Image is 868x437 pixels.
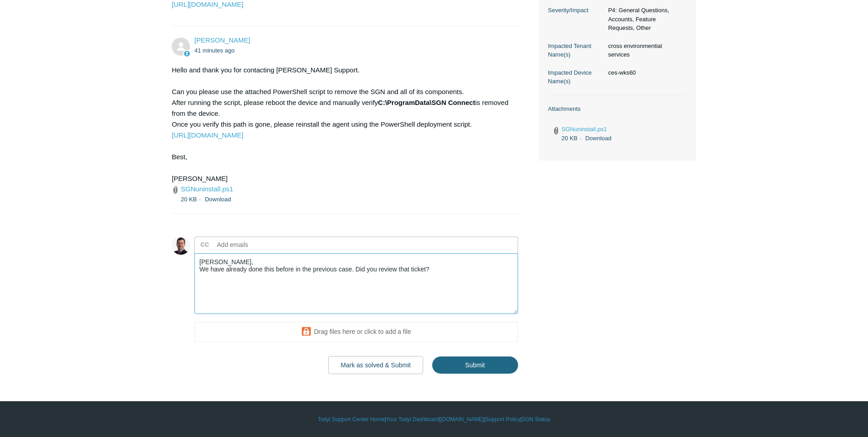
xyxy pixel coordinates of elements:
[194,47,235,54] time: 08/20/2025, 12:17
[432,356,518,374] input: Submit
[440,415,484,423] a: [DOMAIN_NAME]
[172,65,509,184] div: Hello and thank you for contacting [PERSON_NAME] Support. Can you please use the attached PowerSh...
[585,135,612,142] a: Download
[328,356,424,374] button: Mark as solved & Submit
[604,6,687,33] dd: P4: General Questions, Accounts, Feature Requests, Other
[522,415,550,423] a: SGN Status
[172,415,696,423] div: | | | |
[205,196,231,203] a: Download
[318,415,385,423] a: Todyl Support Center Home
[194,36,250,44] a: [PERSON_NAME]
[548,104,687,114] dt: Attachments
[194,36,250,44] span: Kris Haire
[181,185,233,193] a: SGNuninstall.ps1
[378,99,475,106] strong: C:\ProgramData\SGN Connect
[604,68,687,77] dd: ces-wks60
[194,253,518,314] textarea: Add your reply
[561,135,584,142] span: 20 KB
[548,42,604,59] dt: Impacted Tenant Name(s)
[172,131,243,139] a: [URL][DOMAIN_NAME]
[548,68,604,86] dt: Impacted Device Name(s)
[181,196,203,203] span: 20 KB
[548,6,604,15] dt: Severity/Impact
[604,42,687,59] dd: cross environmential services
[213,238,311,252] input: Add emails
[201,238,209,252] label: CC
[486,415,520,423] a: Support Policy
[386,415,439,423] a: Your Todyl Dashboard
[561,126,607,133] a: SGNuninstall.ps1
[172,0,243,8] a: [URL][DOMAIN_NAME]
